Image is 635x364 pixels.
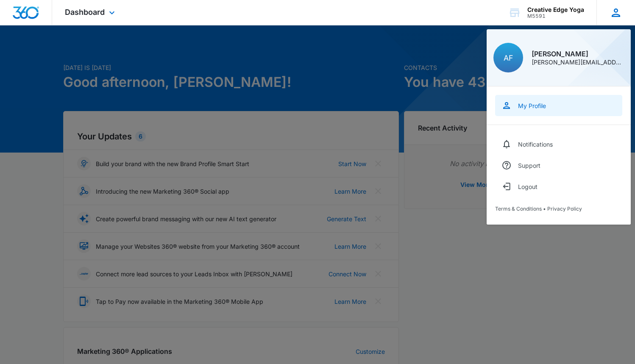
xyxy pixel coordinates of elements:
div: [PERSON_NAME][EMAIL_ADDRESS][DOMAIN_NAME] [532,59,624,65]
a: Support [495,155,622,176]
a: My Profile [495,95,622,116]
div: • [495,206,622,212]
span: Dashboard [65,8,105,17]
div: My Profile [518,102,546,109]
button: Logout [495,176,622,197]
div: account name [527,6,584,13]
span: AF [504,53,513,62]
a: Privacy Policy [547,206,582,212]
div: Notifications [518,141,553,148]
a: Terms & Conditions [495,206,542,212]
div: [PERSON_NAME] [532,50,624,57]
div: account id [527,13,584,19]
div: Support [518,162,540,169]
a: Notifications [495,133,622,155]
div: Logout [518,183,538,190]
